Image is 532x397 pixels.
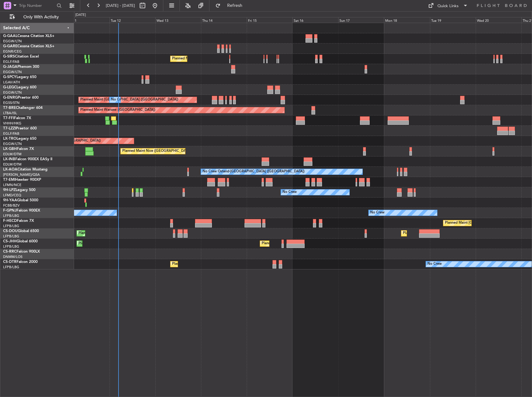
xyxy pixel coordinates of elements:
a: EGLF/FAB [3,131,19,136]
span: 9H-YAA [3,198,17,202]
div: Tue 12 [110,17,155,23]
div: Wed 13 [155,17,201,23]
a: CS-DTRFalcon 2000 [3,260,38,264]
a: LFPB/LBG [3,234,19,239]
span: T7-LZZI [3,127,16,130]
span: CS-DTR [3,260,16,264]
div: Fri 15 [247,17,292,23]
a: EGSS/STN [3,100,20,105]
span: CS-JHH [3,240,16,243]
span: 9H-LPZ [3,188,16,192]
a: T7-EMIHawker 900XP [3,178,41,182]
a: LX-AOACitation Mustang [3,168,48,171]
a: CS-RRCFalcon 900LX [3,250,40,254]
span: G-JAGA [3,65,17,69]
a: F-HECDFalcon 7X [3,219,34,223]
a: LFPB/LBG [3,244,19,249]
span: F-GPNJ [3,209,16,213]
a: G-GAALCessna Citation XLS+ [3,34,54,38]
span: LX-AOA [3,168,17,171]
span: [DATE] - [DATE] [106,3,135,8]
span: G-SIRS [3,55,15,58]
a: EDLW/DTM [3,152,21,156]
span: Refresh [222,3,248,8]
span: LX-GBH [3,147,17,151]
span: CS-DOU [3,229,18,233]
div: Planned Maint [GEOGRAPHIC_DATA] ([GEOGRAPHIC_DATA]) [78,229,176,238]
a: CS-DOUGlobal 6500 [3,229,39,233]
div: Planned Maint Sofia [172,259,204,269]
span: CS-RRC [3,250,16,254]
a: T7-FFIFalcon 7X [3,116,31,120]
a: EGGW/LTN [3,142,22,146]
span: G-GARE [3,44,17,48]
a: LGAV/ATH [3,80,20,85]
a: LFMN/NCE [3,183,21,187]
div: Planned Maint [GEOGRAPHIC_DATA] ([GEOGRAPHIC_DATA]) [262,239,360,248]
div: Thu 14 [201,17,247,23]
span: T7-EMI [3,178,15,182]
div: Mon 11 [63,17,109,23]
span: G-GAAL [3,34,17,38]
a: LFPB/LBG [3,213,19,218]
a: DNMM/LOS [3,255,22,259]
a: CS-JHHGlobal 6000 [3,240,38,243]
a: EDLW/DTM [3,162,21,167]
a: EGGW/LTN [3,70,22,74]
a: LTBA/ISL [3,111,17,115]
a: G-JAGAPhenom 300 [3,65,39,69]
div: Quick Links [437,3,459,9]
span: G-ENRG [3,96,18,100]
button: Refresh [212,1,250,11]
div: Planned Maint [GEOGRAPHIC_DATA] ([GEOGRAPHIC_DATA]) [80,95,178,105]
a: T7-LZZIPraetor 600 [3,127,37,130]
div: Sun 17 [338,17,384,23]
a: G-LEGCLegacy 600 [3,86,36,89]
div: Wed 20 [476,17,521,23]
span: Only With Activity [16,15,66,19]
div: [DATE] [75,12,86,18]
span: G-LEGC [3,86,16,89]
a: LX-GBHFalcon 7X [3,147,34,151]
span: LX-INB [3,157,15,161]
a: 9H-LPZLegacy 500 [3,188,35,192]
a: LFMD/CEQ [3,193,21,198]
div: No Crew [370,208,385,217]
span: T7-FFI [3,116,14,120]
div: Sat 16 [292,17,338,23]
div: Planned Maint Nice ([GEOGRAPHIC_DATA]) [122,147,192,156]
div: Planned Maint [GEOGRAPHIC_DATA] ([GEOGRAPHIC_DATA]) [78,239,176,248]
a: G-SIRSCitation Excel [3,55,39,58]
a: EGNR/CEG [3,49,22,54]
a: EGGW/LTN [3,39,22,44]
a: G-GARECessna Citation XLS+ [3,44,54,48]
a: FCBB/BZV [3,203,20,208]
a: F-GPNJFalcon 900EX [3,209,40,213]
a: G-SPCYLegacy 650 [3,75,36,79]
span: T7-BRE [3,106,16,110]
div: Mon 18 [384,17,430,23]
span: F-HECD [3,219,17,223]
div: Planned Maint [GEOGRAPHIC_DATA] ([GEOGRAPHIC_DATA]) [172,54,270,63]
button: Only With Activity [7,12,68,22]
a: G-ENRGPraetor 600 [3,96,39,100]
a: LFPB/LBG [3,224,19,228]
a: T7-BREChallenger 604 [3,106,43,110]
div: Tue 19 [430,17,476,23]
div: No Crew [111,95,125,105]
input: Trip Number [19,1,55,10]
div: Planned Maint Warsaw ([GEOGRAPHIC_DATA]) [80,105,155,115]
div: No Crew [427,259,442,269]
a: VHHH/HKG [3,121,21,126]
span: LX-TRO [3,137,16,141]
div: No Crew Ostend-[GEOGRAPHIC_DATA] ([GEOGRAPHIC_DATA]) [203,167,305,176]
a: EGLF/FAB [3,59,19,64]
div: No Crew [282,188,297,197]
div: Planned Maint [GEOGRAPHIC_DATA] ([GEOGRAPHIC_DATA]) [403,229,501,238]
a: LX-INBFalcon 900EX EASy II [3,157,52,161]
span: G-SPCY [3,75,16,79]
a: LX-TROLegacy 650 [3,137,36,141]
a: EGGW/LTN [3,90,22,95]
a: LFPB/LBG [3,265,19,269]
a: [PERSON_NAME]/QSA [3,172,40,177]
